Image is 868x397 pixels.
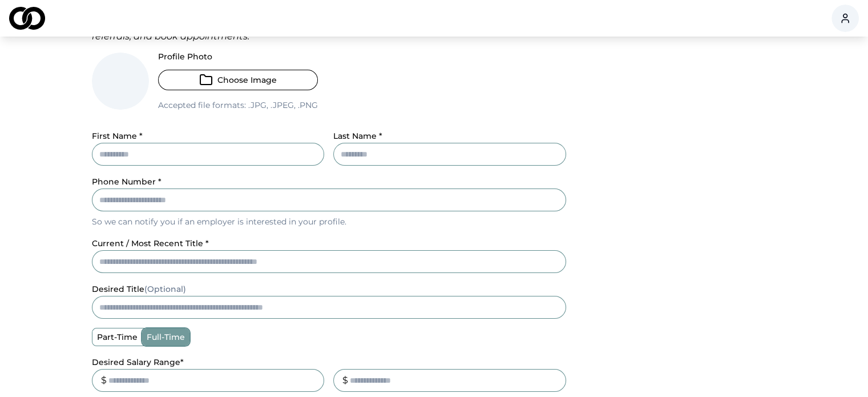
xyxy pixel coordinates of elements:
[92,284,186,294] label: desired title
[101,374,107,387] div: $
[92,357,184,367] label: Desired Salary Range *
[92,238,209,248] label: current / most recent title *
[92,216,566,227] p: So we can notify you if an employer is interested in your profile.
[9,7,45,30] img: logo
[158,70,318,90] button: Choose Image
[144,284,186,294] span: (Optional)
[158,53,318,61] label: Profile Photo
[142,328,189,346] label: full-time
[333,357,337,367] label: _
[246,100,318,110] span: .jpg, .jpeg, .png
[92,328,142,346] label: part-time
[333,131,382,141] label: Last Name *
[92,131,143,141] label: First Name *
[158,99,318,111] p: Accepted file formats:
[92,177,162,187] label: Phone Number *
[342,374,348,387] div: $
